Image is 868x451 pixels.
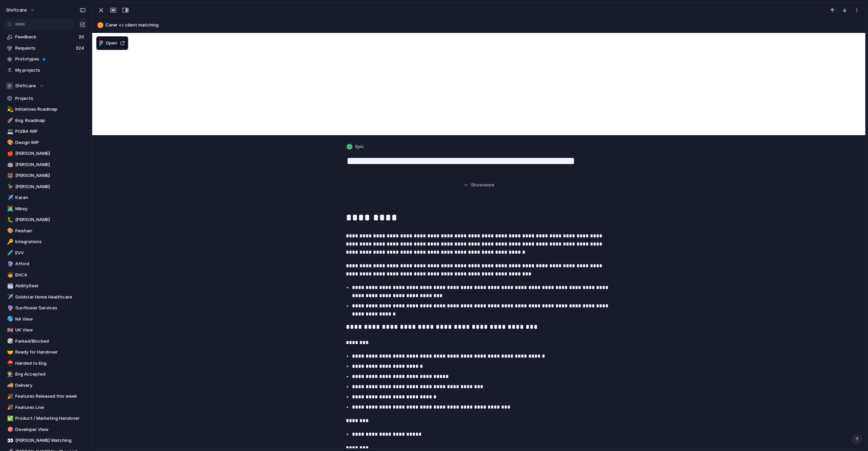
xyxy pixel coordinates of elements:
span: Developer View [15,426,86,433]
button: 🎨 [6,139,13,146]
span: Karan [15,194,86,201]
button: shiftcare [3,5,39,16]
button: 🤖 [6,161,13,168]
a: ✈️Karan [3,193,88,203]
a: 🧪EVV [3,248,88,258]
span: PO/BA WIP [15,128,86,135]
div: 🎉 [7,393,12,400]
a: 🔑Integrations [3,237,88,247]
a: 🚀Eng. Roadmap [3,115,88,126]
div: 🎲Parked/Blocked [3,336,88,346]
a: 🗓️AbilitySeer [3,281,88,291]
div: 🔑 [7,238,12,246]
span: Features Released this week [15,393,86,400]
button: 💻 [6,128,13,135]
span: Initiatives Roadmap [15,106,86,113]
div: 🤝Ready for Handover [3,347,88,357]
div: 🍎[PERSON_NAME] [3,148,88,159]
button: 🗓️ [6,283,13,289]
div: 💫Initiatives Roadmap [3,104,88,114]
a: 🦆[PERSON_NAME] [3,182,88,192]
div: 🧪 [7,249,12,257]
a: ✅Product / Marketing Handover [3,413,88,423]
div: 🎲 [7,337,12,345]
a: Feedback20 [3,32,88,42]
button: 🎉 [6,404,13,411]
a: 🎯Developer View [3,425,88,435]
a: My projects [3,65,88,75]
div: 🌎 [7,315,12,323]
button: Showmore [346,179,612,191]
span: [PERSON_NAME] Watching [15,437,86,444]
div: 🇬🇧 [7,326,12,334]
button: 🧪 [6,250,13,256]
button: Carer <> client matching [95,20,862,31]
div: 👨‍💻 [7,205,12,213]
button: ⛑️ [6,360,13,367]
span: Handed to Eng. [15,360,86,367]
div: 🎉Features Released this week [3,391,88,401]
button: 🦆 [6,183,13,190]
span: Peishan [15,228,86,234]
span: Eng Accepted [15,371,86,378]
span: Open [106,40,117,47]
button: Open [96,36,128,50]
span: Integrations [15,238,86,245]
div: 🎨 [7,139,12,146]
span: Afford [15,260,86,267]
a: 🔮Sunflower Services [3,303,88,313]
div: 💻 [7,128,12,136]
span: Requests [15,45,74,52]
span: Ready for Handover [15,349,86,356]
span: [PERSON_NAME] [15,172,86,179]
button: 👨‍💻 [6,205,13,212]
span: NA View [15,316,86,323]
span: Parked/Blocked [15,338,86,345]
button: 🐻 [6,172,13,179]
button: 👀 [6,437,13,444]
a: 👨‍🏭Eng Accepted [3,369,88,379]
span: Epic [355,143,364,150]
a: 🐛[PERSON_NAME] [3,215,88,225]
a: 🌎NA View [3,314,88,324]
div: 🇬🇧UK View [3,325,88,335]
div: 🦆 [7,183,12,191]
div: 🐻 [7,172,12,180]
span: 20 [79,34,85,40]
a: 🚚Delivery [3,380,88,391]
a: Projects [3,93,88,104]
span: Mikey [15,205,86,212]
div: 👨‍💻Mikey [3,204,88,214]
div: 🔮Afford [3,259,88,269]
div: 🎨 [7,227,12,235]
button: 🎯 [6,426,13,433]
span: Prototypes [15,56,86,62]
div: ⛑️Handed to Eng. [3,358,88,368]
a: 💻PO/BA WIP [3,126,88,137]
div: 🧒EHCA [3,270,88,280]
button: 👨‍🏭 [6,371,13,378]
button: 🇬🇧 [6,327,13,333]
button: 🤝 [6,349,13,356]
button: Epic [345,142,366,152]
button: ✈️ [6,194,13,201]
span: Features Live [15,404,86,411]
div: 🚚 [7,381,12,389]
a: Requests324 [3,43,88,53]
span: EHCA [15,272,86,278]
a: 🎨Peishan [3,226,88,236]
div: 🗓️ [7,282,12,290]
div: 🎉 [7,403,12,411]
a: 🎉Features Live [3,402,88,413]
div: 👨‍🏭 [7,371,12,378]
div: 🔮 [7,260,12,268]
